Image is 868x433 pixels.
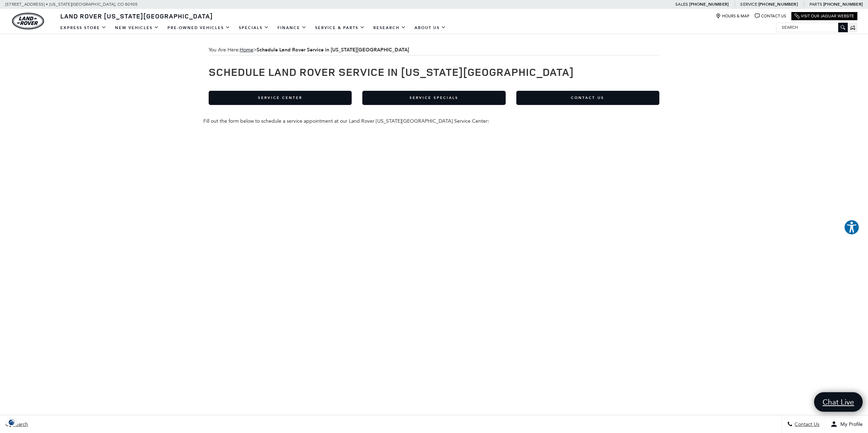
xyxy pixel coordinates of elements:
[56,22,450,34] nav: Main Navigation
[809,2,822,7] span: Parts
[844,220,859,235] button: Explore your accessibility options
[793,421,819,427] span: Contact Us
[814,392,863,412] a: Chat Live
[755,13,786,19] a: Contact Us
[209,45,659,55] span: You Are Here:
[516,91,659,105] a: Contact Us
[689,1,729,7] a: [PHONE_NUMBER]
[56,22,111,34] a: EXPRESS STORE
[209,45,659,55] div: Breadcrumbs
[60,12,213,20] span: Land Rover [US_STATE][GEOGRAPHIC_DATA]
[795,13,854,19] a: Visit Our Jaguar Website
[111,22,163,34] a: New Vehicles
[819,397,858,407] span: Chat Live
[203,118,665,124] div: Fill out the form below to schedule a service appointment at our Land Rover [US_STATE][GEOGRAPHIC...
[5,2,138,7] a: [STREET_ADDRESS] • [US_STATE][GEOGRAPHIC_DATA], CO 80905
[311,22,369,34] a: Service & Parts
[844,220,859,237] aside: Accessibility Help Desk
[776,23,847,32] input: Search
[410,22,450,34] a: About Us
[12,13,44,29] a: land-rover
[837,421,863,427] span: My Profile
[209,91,352,105] a: Service Center
[240,47,409,53] span: >
[209,66,659,78] h1: Schedule Land Rover Service in [US_STATE][GEOGRAPHIC_DATA]
[12,13,44,29] img: Land Rover
[235,22,273,34] a: Specials
[362,91,505,105] a: Service Specials
[675,2,688,7] span: Sales
[56,12,217,20] a: Land Rover [US_STATE][GEOGRAPHIC_DATA]
[825,415,868,433] button: Open user profile menu
[257,46,409,53] strong: Schedule Land Rover Service in [US_STATE][GEOGRAPHIC_DATA]
[740,2,757,7] span: Service
[163,22,235,34] a: Pre-Owned Vehicles
[369,22,410,34] a: Research
[823,1,863,7] a: [PHONE_NUMBER]
[758,1,798,7] a: [PHONE_NUMBER]
[4,418,20,426] img: Opt-Out Icon
[4,418,20,426] section: Click to Open Cookie Consent Modal
[716,13,749,19] a: Hours & Map
[240,47,253,53] a: Home
[273,22,311,34] a: Finance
